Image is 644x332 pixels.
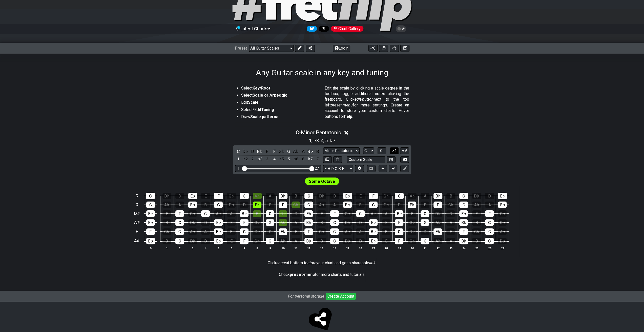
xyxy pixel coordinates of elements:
div: G♭ [317,228,326,235]
div: D♭ [162,193,171,199]
div: A♭ [408,193,417,199]
p: Edit the scale by clicking a scale degree in the toolbox, toggle additional notes clicking the fr... [325,85,409,119]
div: A♭ [317,202,326,208]
div: toggle pitch class [314,148,321,155]
div: toggle pitch class [235,148,242,155]
div: E♭ [433,228,442,235]
em: preset-menu [331,103,353,107]
div: C [214,202,223,208]
div: A [446,238,455,244]
button: Edit Tuning [355,165,364,172]
th: 21 [419,246,431,251]
div: B♭ [433,193,442,199]
div: D♭ [498,219,507,226]
div: B [162,219,171,226]
button: Copy [323,156,332,163]
th: 25 [470,246,483,251]
div: toggle pitch class [285,148,292,155]
div: D [330,193,339,199]
span: Latest Charts [240,26,267,31]
div: B♭ [304,238,313,244]
th: 26 [483,246,496,251]
div: toggle pitch class [293,148,299,155]
th: 5 [212,246,225,251]
li: Select [241,93,319,100]
li: Select/Edit [241,107,319,114]
div: toggle scale degree [285,156,292,163]
div: toggle scale degree [250,156,256,163]
button: Store user defined scale [387,156,395,163]
div: B [382,228,390,235]
div: A [356,228,365,235]
div: G♭ [343,210,352,217]
div: D♭ [433,210,442,217]
div: D♭ [343,219,352,226]
div: E [446,228,455,235]
div: toggle scale degree [264,156,271,163]
button: Move up [379,165,387,172]
div: D♭ [408,228,416,235]
select: Tonic/Root [363,147,374,154]
div: G♭ [292,202,300,208]
div: A♭ [343,228,352,235]
div: D [356,219,365,226]
th: 9 [264,246,277,251]
div: G♭ [253,219,261,226]
div: toggle scale degree [307,156,314,163]
div: D [201,219,210,226]
i: For personal storage [288,294,324,299]
th: 7 [238,246,251,251]
div: D [292,210,300,217]
div: Chart Gallery [331,26,363,32]
div: C [266,210,274,217]
span: Preset [235,46,247,51]
td: C [133,192,141,201]
div: C [459,193,468,199]
div: toggle scale degree [271,156,278,163]
a: #fretflip at Pinterest [329,26,363,32]
button: Move down [389,165,397,172]
span: C - Minor Pentatonic [296,129,341,136]
div: G [201,210,210,217]
div: E [356,193,365,199]
div: B [227,228,236,235]
div: toggle pitch class [242,148,249,155]
div: F [304,228,313,235]
th: 11 [289,246,302,251]
th: 20 [406,246,419,251]
th: 3 [186,246,199,251]
div: G [266,238,274,244]
div: F [279,202,287,208]
div: B♭ [146,219,155,226]
div: E [162,210,171,217]
div: C [369,202,378,208]
div: A [446,219,455,226]
button: C.. [378,147,386,154]
strong: preset-menu [290,272,315,277]
div: G♭ [253,238,261,244]
button: Create Account [326,293,356,300]
div: E [421,202,429,208]
button: First click edit preset to enable marker editing [400,165,409,172]
div: D [485,193,494,199]
div: B [317,238,326,244]
div: toggle scale degree [300,156,306,163]
div: toggle scale degree [314,156,321,163]
div: toggle scale degree [242,156,249,163]
div: D♭ [279,210,287,217]
div: B [408,210,416,217]
span: , [311,137,314,144]
select: Tuning [323,165,353,172]
th: 4 [199,246,212,251]
td: D♯ [133,209,141,218]
th: 10 [277,246,289,251]
div: D [421,228,429,235]
div: E [266,202,274,208]
em: store [307,260,316,265]
div: toggle scale degree [278,156,285,163]
div: toggle scale degree [257,156,263,163]
div: F [395,238,403,244]
div: B♭ [240,210,248,217]
button: Create image [400,45,409,52]
li: Select [241,85,319,93]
